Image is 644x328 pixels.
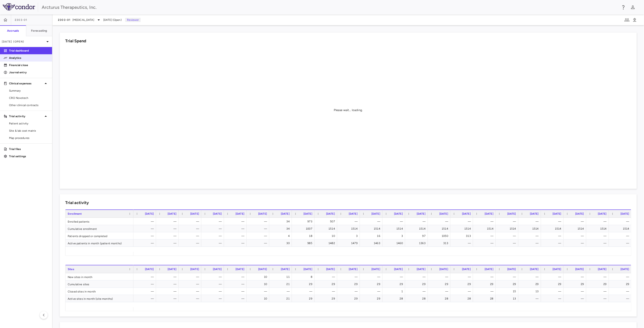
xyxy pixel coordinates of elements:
div: — [545,295,561,302]
div: — [568,288,584,295]
span: [DATE] [394,268,403,271]
div: 1514 [319,225,335,232]
div: 29 [296,280,312,288]
div: 29 [319,295,335,302]
div: 1514 [432,225,448,232]
div: 29 [522,280,539,288]
div: 3 [387,232,403,240]
div: — [545,232,561,240]
span: Enrollment [68,212,82,215]
div: — [251,288,267,295]
p: [DATE] (Open) [2,40,45,44]
div: — [228,240,244,247]
span: [DATE] [258,212,267,215]
span: [DATE] [417,212,425,215]
div: 13 [522,288,539,295]
div: — [613,295,629,302]
div: — [183,240,199,247]
div: — [545,218,561,225]
span: [DATE] [281,268,290,271]
div: 10 [251,280,267,288]
div: 29 [477,280,493,288]
span: [DATE] [462,268,471,271]
div: 10 [251,273,267,280]
div: — [205,240,222,247]
div: — [545,240,561,247]
div: 1050 [432,232,448,240]
div: 1514 [545,225,561,232]
div: — [228,273,244,280]
div: 29 [432,280,448,288]
div: Closed sites in month [65,288,133,295]
div: Enrolled patients [65,218,133,225]
div: 8 [296,273,312,280]
div: — [341,288,358,295]
div: — [205,295,222,302]
div: — [137,288,154,295]
div: 1514 [364,225,380,232]
div: — [590,288,607,295]
div: 29 [568,280,584,288]
span: [DATE] [485,268,493,271]
div: — [613,288,629,295]
div: — [160,232,176,240]
div: — [319,273,335,280]
div: 30 [273,240,290,247]
div: — [251,225,267,232]
div: Active patients in month (patient months) [65,240,133,247]
span: CRO Novotech [9,96,48,100]
div: — [500,273,516,280]
div: 1514 [613,225,629,232]
div: — [568,240,584,247]
div: — [522,295,539,302]
div: — [500,240,516,247]
p: Financial close [9,63,48,67]
div: — [296,288,312,295]
div: — [319,288,335,295]
div: — [590,232,607,240]
div: — [228,295,244,302]
div: — [590,273,607,280]
span: [DATE] [553,268,561,271]
div: — [477,218,493,225]
div: — [454,273,471,280]
div: New sites in month [65,273,133,280]
div: — [160,295,176,302]
div: 3 [341,232,358,240]
div: — [251,240,267,247]
div: 313 [432,240,448,247]
div: — [137,218,154,225]
p: Clinical expenses [9,81,43,86]
div: 29 [545,280,561,288]
div: — [183,288,199,295]
p: Analytics [9,56,48,60]
div: 507 [319,218,335,225]
div: — [137,273,154,280]
span: [DATE] [371,268,380,271]
div: — [409,273,425,280]
div: 1460 [387,240,403,247]
span: Sites [68,268,74,271]
div: — [522,232,539,240]
div: — [568,218,584,225]
span: Patient activity [9,121,48,126]
span: [DATE] [507,268,516,271]
div: — [228,218,244,225]
div: — [568,295,584,302]
span: [DATE] [303,268,312,271]
div: Cumulative enrollment [65,225,133,232]
h6: Accruals [7,29,19,33]
div: — [341,218,358,225]
div: 15 [500,288,516,295]
span: [DATE] [598,268,607,271]
h6: Forecasting [31,29,47,33]
span: [DATE] [598,212,607,215]
span: [DATE] [326,212,335,215]
div: 29 [613,280,629,288]
div: — [613,232,629,240]
div: 10 [251,295,267,302]
p: Journal entry [9,70,48,74]
div: 34 [273,225,290,232]
div: 1514 [341,225,358,232]
div: 16 [364,232,380,240]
